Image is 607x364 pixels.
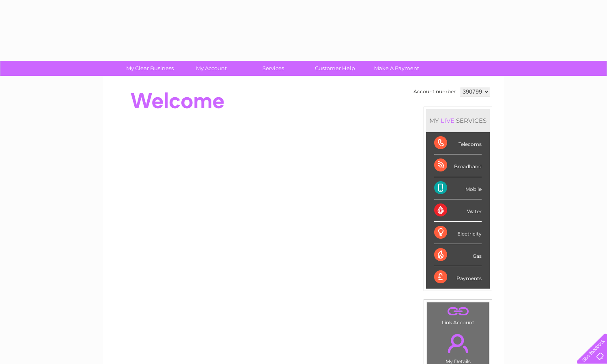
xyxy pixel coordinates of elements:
div: Broadband [434,154,482,177]
div: Gas [434,244,482,266]
div: MY SERVICES [426,109,490,132]
a: Customer Help [301,61,368,76]
div: Mobile [434,177,482,199]
a: Services [240,61,307,76]
a: Make A Payment [363,61,430,76]
td: Link Account [426,302,489,328]
a: My Account [178,61,245,76]
div: Water [434,199,482,222]
div: Payments [434,266,482,288]
div: Telecoms [434,132,482,154]
div: LIVE [439,117,456,124]
a: . [429,304,487,319]
a: My Clear Business [116,61,183,76]
a: . [429,329,487,358]
td: Account number [411,85,458,98]
div: Electricity [434,222,482,244]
